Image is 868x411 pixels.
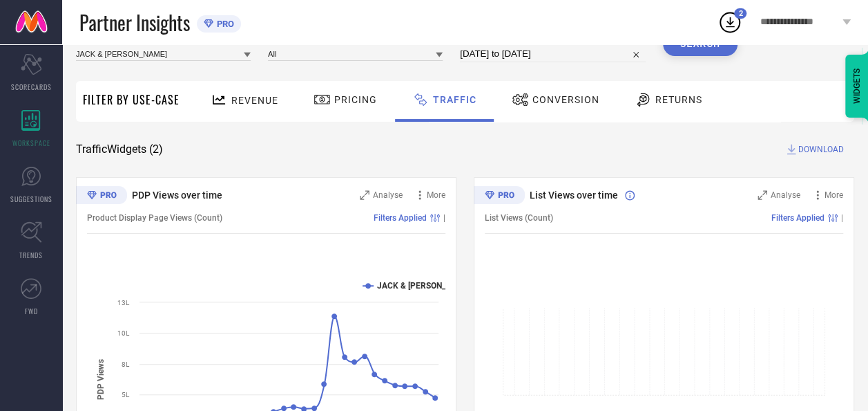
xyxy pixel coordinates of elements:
[117,299,130,307] text: 13L
[334,94,377,105] span: Pricing
[532,94,599,105] span: Conversion
[738,9,742,18] span: 2
[83,91,180,108] span: Filter By Use-Case
[79,8,190,37] span: Partner Insights
[841,213,843,223] span: |
[824,190,843,200] span: More
[96,358,106,399] tspan: PDP Views
[117,329,130,337] text: 10L
[132,190,222,201] span: PDP Views over time
[360,190,369,200] svg: Zoom
[655,94,702,105] span: Returns
[530,190,618,201] span: List Views over time
[231,95,278,106] span: Revenue
[374,213,427,223] span: Filters Applied
[19,250,43,260] span: TRENDS
[460,46,646,62] input: Select time period
[377,281,471,291] text: JACK & [PERSON_NAME]
[771,190,800,200] span: Analyse
[122,391,130,399] text: 5L
[12,138,50,148] span: WORKSPACE
[443,213,445,223] span: |
[433,94,476,105] span: Traffic
[663,33,737,56] button: Search
[76,143,163,156] span: Traffic Widgets ( 2 )
[427,190,445,200] span: More
[213,19,234,29] span: PRO
[122,360,130,368] text: 8L
[11,82,52,92] span: SCORECARDS
[474,186,525,207] div: Premium
[76,186,127,207] div: Premium
[10,194,52,204] span: SUGGESTIONS
[717,10,742,35] div: Open download list
[771,213,824,223] span: Filters Applied
[87,213,222,223] span: Product Display Page Views (Count)
[25,306,38,316] span: FWD
[798,143,844,156] span: DOWNLOAD
[758,190,767,200] svg: Zoom
[373,190,403,200] span: Analyse
[485,213,553,223] span: List Views (Count)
